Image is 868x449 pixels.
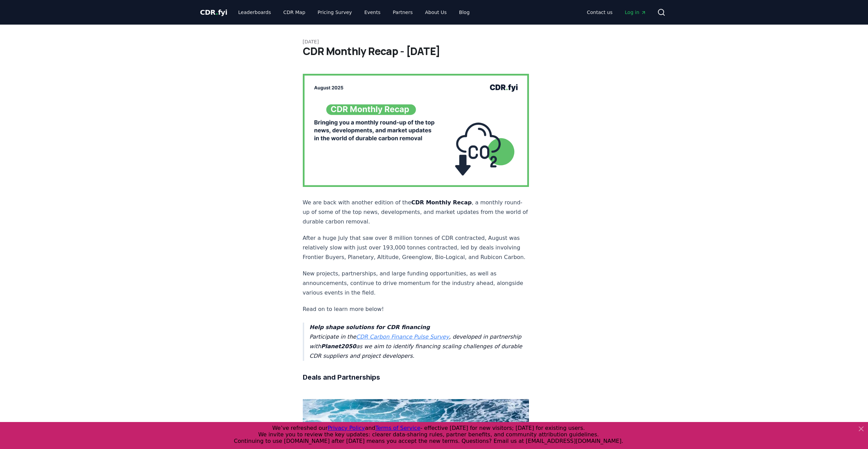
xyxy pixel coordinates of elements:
nav: Main [233,6,475,18]
strong: CDR Monthly Recap [411,199,472,206]
nav: Main [581,6,651,18]
a: Log in [619,6,651,18]
a: Blog [454,6,475,18]
a: Pricing Survey [312,6,357,18]
p: New projects, partnerships, and large funding opportunities, as well as announcements, continue t... [303,269,529,298]
p: [DATE] [303,38,566,45]
a: Contact us [581,6,618,18]
strong: Help shape solutions for CDR financing [310,324,430,330]
p: After a huge July that saw over 8 million tonnes of CDR contracted, August was relatively slow wi... [303,233,529,262]
span: CDR fyi [200,8,228,16]
strong: Deals and Partnerships [303,373,380,381]
a: CDR Map [278,6,311,18]
a: Leaderboards [233,6,276,18]
span: Log in [625,9,646,16]
strong: Planet2050 [321,343,356,350]
em: Participate in the , developed in partnership with as we aim to identify financing scaling challe... [310,324,522,359]
a: About Us [419,6,452,18]
img: blog post image [303,74,529,187]
a: Partners [387,6,418,18]
h1: CDR Monthly Recap - [DATE] [303,45,566,57]
a: CDR.fyi [200,8,228,17]
span: . [216,8,218,16]
a: CDR Carbon Finance Pulse Survey [356,334,449,340]
a: Events [359,6,386,18]
p: We are back with another edition of the , a monthly round-up of some of the top news, development... [303,198,529,227]
p: Read on to learn more below! [303,304,529,314]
